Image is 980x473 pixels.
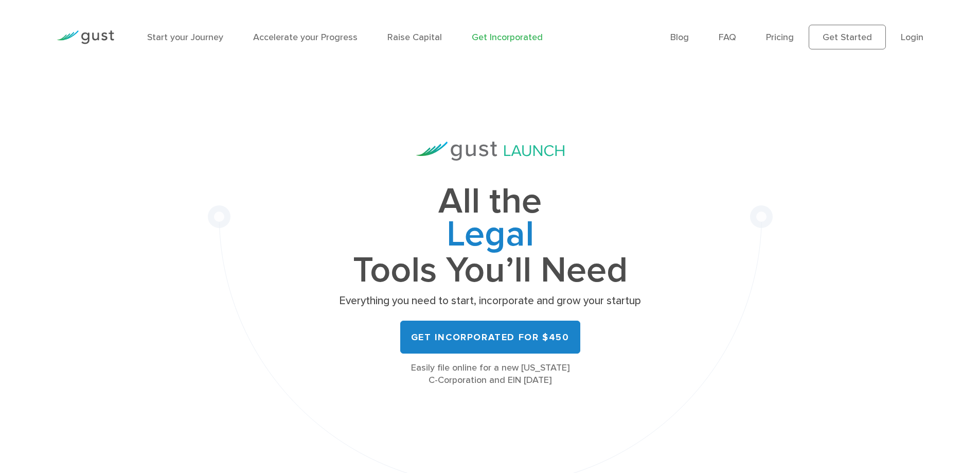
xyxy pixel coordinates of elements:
[336,185,645,287] h1: All the Tools You’ll Need
[336,218,645,254] span: Legal
[809,25,886,49] a: Get Started
[670,32,689,43] a: Blog
[901,32,923,43] a: Login
[766,32,794,43] a: Pricing
[147,32,223,43] a: Start your Journey
[400,321,580,354] a: Get Incorporated for $450
[472,32,543,43] a: Get Incorporated
[57,30,114,44] img: Gust Logo
[416,142,564,161] img: Gust Launch Logo
[336,362,645,387] div: Easily file online for a new [US_STATE] C-Corporation and EIN [DATE]
[387,32,442,43] a: Raise Capital
[253,32,358,43] a: Accelerate your Progress
[336,294,645,308] p: Everything you need to start, incorporate and grow your startup
[719,32,736,43] a: FAQ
